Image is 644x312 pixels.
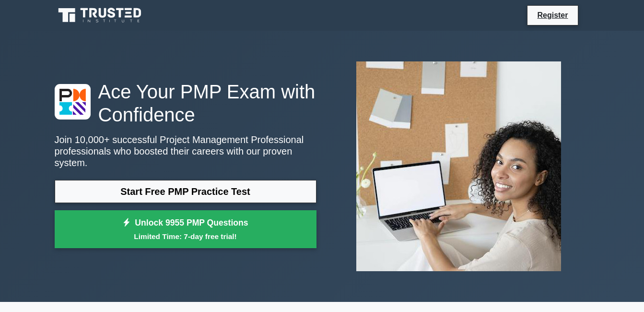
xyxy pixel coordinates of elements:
[67,231,304,242] small: Limited Time: 7-day free trial!
[55,80,316,126] h1: Ace Your PMP Exam with Confidence
[531,9,574,21] a: Register
[55,210,316,249] a: Unlock 9955 PMP QuestionsLimited Time: 7-day free trial!
[55,134,316,168] p: Join 10,000+ successful Project Management Professional professionals who boosted their careers w...
[55,180,316,203] a: Start Free PMP Practice Test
